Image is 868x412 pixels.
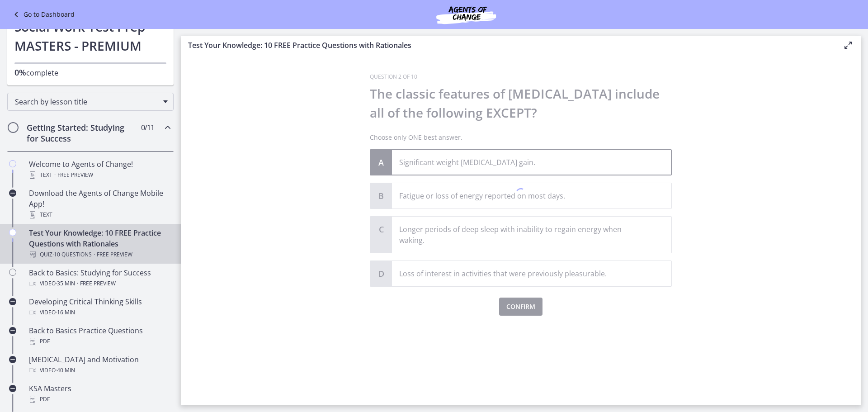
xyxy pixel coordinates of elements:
[29,354,170,376] div: [MEDICAL_DATA] and Motivation
[7,93,174,111] div: Search by lesson title
[11,9,75,20] a: Go to Dashboard
[57,170,93,180] span: Free preview
[29,159,170,180] div: Welcome to Agents of Change!
[188,40,828,51] h3: Test Your Knowledge: 10 FREE Practice Questions with Rationales
[29,227,170,260] div: Test Your Knowledge: 10 FREE Practice Questions with Rationales
[29,336,170,347] div: PDF
[29,209,170,220] div: Text
[14,67,26,78] span: 0%
[29,249,170,260] div: Quiz
[77,278,78,289] span: ·
[54,170,56,180] span: ·
[29,307,170,318] div: Video
[29,296,170,318] div: Developing Critical Thinking Skills
[29,383,170,405] div: KSA Masters
[29,325,170,347] div: Back to Basics Practice Questions
[27,122,137,144] h2: Getting Started: Studying for Success
[141,122,154,133] span: 0 / 11
[29,170,170,180] div: Text
[94,249,95,260] span: ·
[14,67,166,78] p: complete
[29,365,170,376] div: Video
[29,394,170,405] div: PDF
[15,97,159,107] span: Search by lesson title
[412,4,520,25] img: Agents of Change
[52,249,92,260] span: · 10 Questions
[56,307,75,318] span: · 16 min
[97,249,132,260] span: Free preview
[56,278,75,289] span: · 35 min
[29,278,170,289] div: Video
[514,186,528,203] div: 1
[56,365,75,376] span: · 40 min
[80,278,116,289] span: Free preview
[29,188,170,220] div: Download the Agents of Change Mobile App!
[29,267,170,289] div: Back to Basics: Studying for Success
